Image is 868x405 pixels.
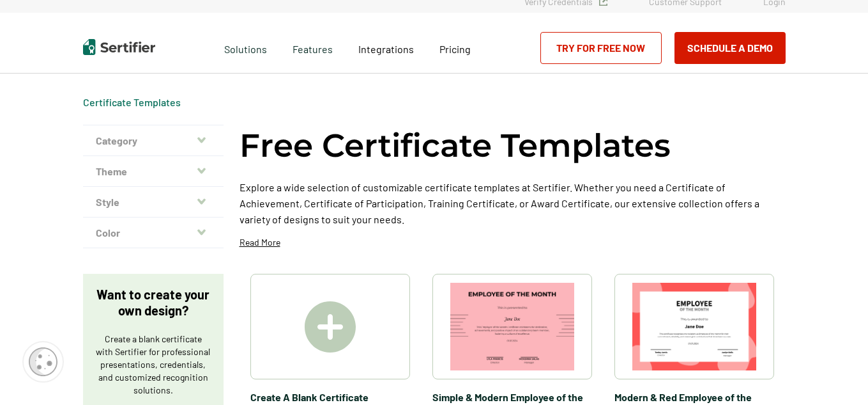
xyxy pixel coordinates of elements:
[439,40,471,56] a: Pricing
[83,39,155,55] img: Sertifier | Digital Credentialing Platform
[96,287,211,319] p: Want to create your own design?
[83,96,181,109] div: Breadcrumb
[305,301,356,353] img: Create A Blank Certificate
[240,125,671,166] h1: Free Certificate Templates
[293,40,333,56] span: Features
[83,156,224,187] button: Theme
[83,125,224,156] button: Category
[804,344,868,405] iframe: Chat Widget
[540,32,662,64] a: Try for Free Now
[83,187,224,218] button: Style
[224,40,267,56] span: Solutions
[250,389,410,405] span: Create A Blank Certificate
[83,96,181,108] a: Certificate Templates
[240,236,280,249] p: Read More
[83,218,224,248] button: Color
[674,32,786,64] button: Schedule a Demo
[96,333,211,397] p: Create a blank certificate with Sertifier for professional presentations, credentials, and custom...
[450,283,574,370] img: Simple & Modern Employee of the Month Certificate Template
[358,40,414,56] a: Integrations
[439,43,471,55] span: Pricing
[358,43,414,55] span: Integrations
[29,347,57,376] img: Cookie Popup Icon
[240,179,786,227] p: Explore a wide selection of customizable certificate templates at Sertifier. Whether you need a C...
[632,283,756,370] img: Modern & Red Employee of the Month Certificate Template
